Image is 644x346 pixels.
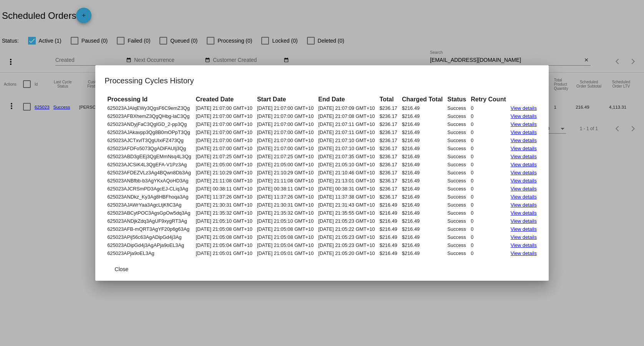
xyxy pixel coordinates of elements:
[469,121,508,128] td: 0
[105,217,193,225] td: 625023ANDjkZdq3AgUF9xygRT3Ag
[445,161,468,168] td: Success
[316,121,377,128] td: [DATE] 21:07:11 GMT+10
[469,217,508,225] td: 0
[255,153,315,160] td: [DATE] 21:07:25 GMT+10
[105,137,193,144] td: 625023AJCTxvlT3QgUIxiFZ473Qg
[194,145,254,152] td: [DATE] 21:07:00 GMT+10
[255,217,315,225] td: [DATE] 21:05:10 GMT+10
[194,217,254,225] td: [DATE] 21:05:10 GMT+10
[105,209,193,217] td: 625023ABCytPOC3AgsGpOw5dq3Ag
[469,233,508,241] td: 0
[469,185,508,192] td: 0
[400,242,445,249] td: $216.49
[105,153,193,160] td: 625023ABD3gEEj3QgEMmNsq4L3Qg
[400,161,445,168] td: $216.49
[105,113,193,120] td: 625023AFBXhemZ3QgQHbg-laC3Qg
[105,262,138,276] button: Close dialog
[255,201,315,209] td: [DATE] 21:30:31 GMT+10
[445,153,468,160] td: Success
[105,177,193,184] td: 625023ANBfbb-b3AgYKxAQoHD3Ag
[469,242,508,249] td: 0
[105,129,193,136] td: 625023AJAkavpp3Qg8B0mOPpT3Qg
[378,225,399,233] td: $216.49
[511,121,537,127] a: View details
[194,137,254,144] td: [DATE] 21:07:00 GMT+10
[511,226,537,232] a: View details
[105,161,193,168] td: 625023AJCSiK4L3QgEFA-V1Pz3Ag
[194,121,254,128] td: [DATE] 21:07:00 GMT+10
[255,193,315,200] td: [DATE] 11:37:26 GMT+10
[378,242,399,249] td: $216.49
[255,169,315,176] td: [DATE] 21:10:29 GMT+10
[378,250,399,257] td: $216.49
[445,233,468,241] td: Success
[400,169,445,176] td: $216.49
[511,218,537,224] a: View details
[445,185,468,192] td: Success
[316,217,377,225] td: [DATE] 21:05:23 GMT+10
[378,113,399,120] td: $236.17
[115,266,128,272] span: Close
[105,145,193,152] td: 625023AFDFo5073QgADiFAUIj3Qg
[316,137,377,144] td: [DATE] 21:07:10 GMT+10
[511,202,537,208] a: View details
[316,113,377,120] td: [DATE] 21:07:08 GMT+10
[400,217,445,225] td: $216.49
[316,209,377,217] td: [DATE] 21:35:55 GMT+10
[469,104,508,112] td: 0
[445,201,468,209] td: Success
[255,95,315,104] th: Start Date
[194,209,254,217] td: [DATE] 21:35:32 GMT+10
[400,104,445,112] td: $216.49
[445,104,468,112] td: Success
[511,186,537,192] a: View details
[511,162,537,167] a: View details
[511,210,537,216] a: View details
[316,250,377,257] td: [DATE] 21:05:20 GMT+10
[378,209,399,217] td: $216.49
[194,177,254,184] td: [DATE] 21:11:08 GMT+10
[255,242,315,249] td: [DATE] 21:05:04 GMT+10
[255,121,315,128] td: [DATE] 21:07:00 GMT+10
[105,74,539,87] h1: Processing Cycles History
[378,121,399,128] td: $236.17
[511,105,537,111] a: View details
[378,153,399,160] td: $236.17
[400,145,445,152] td: $216.49
[316,185,377,192] td: [DATE] 00:38:31 GMT+10
[194,250,254,257] td: [DATE] 21:05:01 GMT+10
[469,177,508,184] td: 0
[445,242,468,249] td: Success
[316,145,377,152] td: [DATE] 21:07:10 GMT+10
[105,169,193,176] td: 625023AFDEZVLz3Ag4BQwn8Db3Ag
[445,137,468,144] td: Success
[378,233,399,241] td: $216.49
[194,233,254,241] td: [DATE] 21:05:08 GMT+10
[316,169,377,176] td: [DATE] 21:10:46 GMT+10
[511,178,537,184] a: View details
[255,209,315,217] td: [DATE] 21:35:32 GMT+10
[400,153,445,160] td: $216.49
[400,129,445,136] td: $216.49
[400,121,445,128] td: $216.49
[316,193,377,200] td: [DATE] 11:37:38 GMT+10
[255,104,315,112] td: [DATE] 21:07:00 GMT+10
[400,225,445,233] td: $216.49
[469,250,508,257] td: 0
[445,121,468,128] td: Success
[445,177,468,184] td: Success
[445,129,468,136] td: Success
[105,95,193,104] th: Processing Id
[316,201,377,209] td: [DATE] 21:31:43 GMT+10
[194,129,254,136] td: [DATE] 21:07:00 GMT+10
[194,104,254,112] td: [DATE] 21:07:00 GMT+10
[511,113,537,119] a: View details
[194,201,254,209] td: [DATE] 21:30:31 GMT+10
[194,113,254,120] td: [DATE] 21:07:00 GMT+10
[255,185,315,192] td: [DATE] 00:38:11 GMT+10
[316,104,377,112] td: [DATE] 21:07:09 GMT+10
[511,250,537,256] a: View details
[469,193,508,200] td: 0
[445,193,468,200] td: Success
[105,201,193,209] td: 625023AJAWrYaa3AgcLtjKfiC3Ag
